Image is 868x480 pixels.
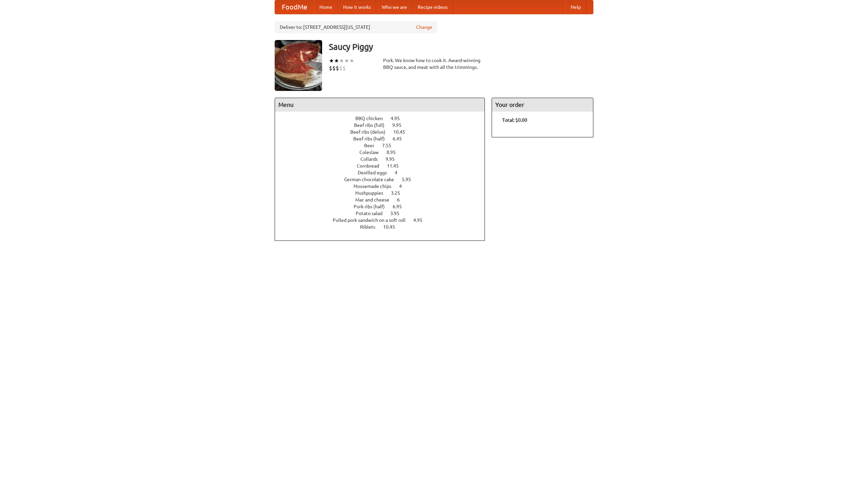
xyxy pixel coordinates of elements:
a: Potato salad 3.95 [356,211,412,216]
a: Recipe videos [412,0,453,14]
span: Beef ribs (delux) [350,129,392,135]
a: Collards 9.95 [360,156,407,162]
a: Riblets 10.45 [360,224,408,230]
span: 10.45 [393,129,412,135]
span: Cornbread [357,163,386,169]
a: FoodMe [275,0,314,14]
span: 11.45 [387,163,406,169]
span: 8.95 [387,150,402,155]
a: Home [314,0,338,14]
li: $ [342,64,346,72]
a: Beef ribs (delux) 10.45 [350,129,418,135]
a: Beef ribs (full) 9.95 [354,122,414,128]
li: $ [332,64,336,72]
a: Pulled pork sandwich on a soft roll 4.95 [333,217,435,223]
a: Help [565,0,586,14]
a: Mac and cheese 6 [355,197,412,203]
h3: Saucy Piggy [329,40,593,54]
a: Devilled eggs 4 [358,170,410,175]
span: Pork ribs (half) [354,204,392,209]
h4: Menu [275,98,485,112]
div: Deliver to: [STREET_ADDRESS][US_STATE] [275,21,437,33]
span: 3.25 [391,190,407,196]
li: ★ [329,57,334,64]
b: Total: $0.00 [502,117,527,123]
div: Pork. We know how to cook it. Award-winning BBQ sauce, and meat with all the trimmings. [383,57,485,71]
a: BBQ chicken 4.95 [355,116,412,121]
a: German chocolate cake 5.95 [344,177,423,182]
span: Pulled pork sandwich on a soft roll [333,217,412,223]
a: Beef ribs (half) 6.45 [353,136,414,141]
a: Cornbread 11.45 [357,163,411,169]
li: ★ [344,57,349,64]
li: ★ [334,57,339,64]
li: ★ [349,57,354,64]
span: 6.45 [393,136,409,141]
li: ★ [339,57,344,64]
span: Housemade chips [354,184,398,189]
span: Hushpuppies [355,190,390,196]
img: angular.jpg [275,40,322,91]
h4: Your order [492,98,593,112]
span: Beef ribs (full) [354,122,391,128]
span: 3.95 [390,211,406,216]
span: Devilled eggs [358,170,394,175]
span: BBQ chicken [355,116,390,121]
span: 6.95 [393,204,409,209]
span: 7.55 [382,143,398,148]
span: 6 [397,197,407,203]
a: Who we are [376,0,412,14]
span: German chocolate cake [344,177,401,182]
span: Potato salad [356,211,389,216]
span: 9.95 [386,156,401,162]
span: 4 [395,170,404,175]
span: Coleslaw [359,150,386,155]
span: 10.45 [383,224,402,230]
span: Beer [364,143,381,148]
a: Housemade chips 4 [354,184,414,189]
li: $ [336,64,339,72]
li: $ [329,64,332,72]
span: Mac and cheese [355,197,396,203]
span: Beef ribs (half) [353,136,392,141]
a: Beer 7.55 [364,143,404,148]
a: Pork ribs (half) 6.95 [354,204,414,209]
a: Coleslaw 8.95 [359,150,408,155]
span: Collards [360,156,384,162]
a: Hushpuppies 3.25 [355,190,413,196]
span: 4 [399,184,409,189]
span: 4.95 [413,217,429,223]
span: 9.95 [392,122,408,128]
span: Riblets [360,224,382,230]
a: How it works [338,0,376,14]
span: 5.95 [402,177,418,182]
span: 4.95 [391,116,407,121]
a: Change [416,24,432,31]
li: $ [339,64,342,72]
